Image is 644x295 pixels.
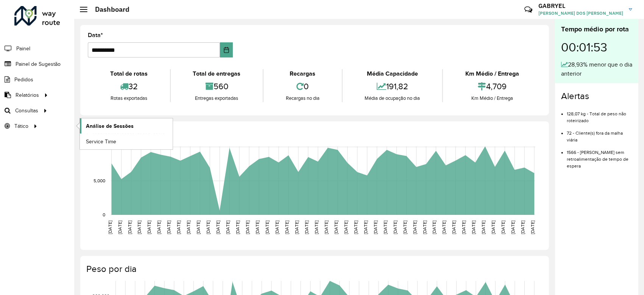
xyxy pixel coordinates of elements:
[265,69,340,78] div: Recargas
[235,220,240,234] text: [DATE]
[94,178,105,183] text: 5,000
[345,78,441,95] div: 191,82
[334,220,338,234] text: [DATE]
[294,220,299,234] text: [DATE]
[220,42,233,57] button: Choose Date
[445,78,540,95] div: 4,709
[196,220,201,234] text: [DATE]
[88,31,103,40] label: Data
[80,134,173,149] a: Service Time
[90,95,168,102] div: Rotas exportadas
[186,220,191,234] text: [DATE]
[265,95,340,102] div: Recargas no dia
[304,220,309,234] text: [DATE]
[284,220,289,234] text: [DATE]
[103,212,105,217] text: 0
[561,24,632,34] div: Tempo médio por rota
[86,129,541,140] h4: Capacidade por dia
[561,91,632,102] h4: Alertas
[442,220,447,234] text: [DATE]
[471,220,476,234] text: [DATE]
[245,220,250,234] text: [DATE]
[373,220,378,234] text: [DATE]
[481,220,486,234] text: [DATE]
[345,95,441,102] div: Média de ocupação no dia
[402,220,407,234] text: [DATE]
[274,220,279,234] text: [DATE]
[561,60,632,78] div: 28,93% menor que o dia anterior
[90,69,168,78] div: Total de rotas
[15,107,38,115] span: Consultas
[255,220,260,234] text: [DATE]
[127,220,132,234] text: [DATE]
[462,220,466,234] text: [DATE]
[324,220,329,234] text: [DATE]
[206,220,211,234] text: [DATE]
[156,220,161,234] text: [DATE]
[445,95,540,102] div: Km Médio / Entrega
[225,220,230,234] text: [DATE]
[265,78,340,95] div: 0
[561,34,632,60] div: 00:01:53
[383,220,388,234] text: [DATE]
[538,2,623,9] h3: GABRYEL
[265,220,270,234] text: [DATE]
[90,78,168,95] div: 32
[108,220,112,234] text: [DATE]
[166,220,171,234] text: [DATE]
[432,220,437,234] text: [DATE]
[16,60,61,68] span: Painel de Sugestão
[173,69,261,78] div: Total de entregas
[137,220,142,234] text: [DATE]
[14,122,28,130] span: Tático
[530,220,535,234] text: [DATE]
[215,220,220,234] text: [DATE]
[393,220,398,234] text: [DATE]
[343,220,348,234] text: [DATE]
[422,220,427,234] text: [DATE]
[86,264,541,275] h4: Peso por dia
[14,76,33,84] span: Pedidos
[87,5,129,14] h2: Dashboard
[117,220,122,234] text: [DATE]
[176,220,181,234] text: [DATE]
[16,91,39,99] span: Relatórios
[86,122,134,130] span: Análise de Sessões
[510,220,515,234] text: [DATE]
[452,220,457,234] text: [DATE]
[491,220,496,234] text: [DATE]
[520,2,536,18] a: Contato Rápido
[173,78,261,95] div: 560
[412,220,417,234] text: [DATE]
[353,220,358,234] text: [DATE]
[147,220,151,234] text: [DATE]
[567,143,632,169] li: 1566 - [PERSON_NAME] sem retroalimentação de tempo de espera
[80,118,173,134] a: Análise de Sessões
[16,45,30,53] span: Painel
[538,10,623,17] span: [PERSON_NAME] DOS [PERSON_NAME]
[314,220,319,234] text: [DATE]
[520,220,525,234] text: [DATE]
[86,138,116,146] span: Service Time
[567,105,632,124] li: 128,07 kg - Total de peso não roteirizado
[173,95,261,102] div: Entregas exportadas
[567,124,632,143] li: 72 - Cliente(s) fora da malha viária
[445,69,540,78] div: Km Médio / Entrega
[345,69,441,78] div: Média Capacidade
[363,220,368,234] text: [DATE]
[501,220,505,234] text: [DATE]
